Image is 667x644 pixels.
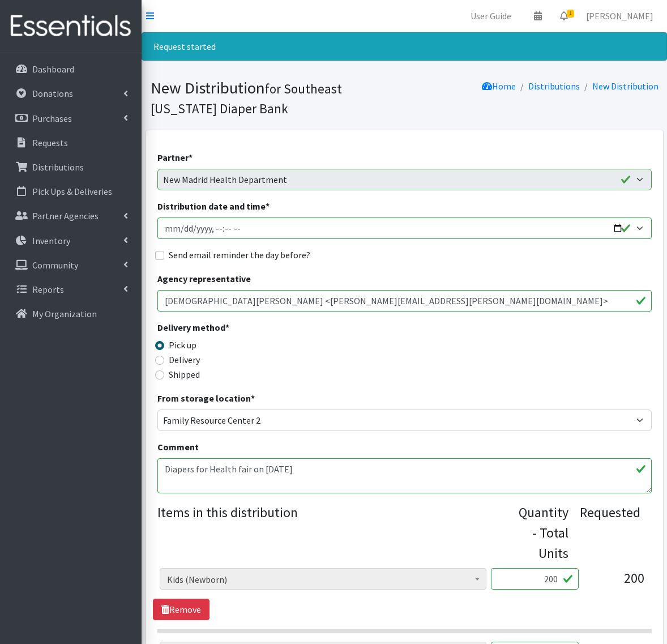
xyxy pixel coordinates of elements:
[5,254,137,276] a: Community
[5,107,137,130] a: Purchases
[32,113,72,124] p: Purchases
[592,80,659,92] a: New Distribution
[580,502,640,564] div: Requested
[142,32,667,61] div: Request started
[157,199,270,213] label: Distribution date and time
[5,302,137,325] a: My Organization
[151,80,342,117] small: for Southeast [US_STATE] Diaper Bank
[5,278,137,301] a: Reports
[5,156,137,178] a: Distributions
[32,63,74,75] p: Dashboard
[157,458,652,493] textarea: Diapers for Health fair on [DATE]
[32,284,64,295] p: Reports
[32,259,78,271] p: Community
[160,568,486,590] span: Kids (Newborn)
[5,229,137,252] a: Inventory
[266,201,270,212] abbr: required
[461,5,520,27] a: User Guide
[151,78,400,117] h1: New Distribution
[225,322,229,333] abbr: required
[5,58,137,80] a: Dashboard
[157,272,251,285] label: Agency representative
[157,391,255,405] label: From storage location
[251,393,255,404] abbr: required
[5,7,137,45] img: HumanEssentials
[482,80,516,92] a: Home
[5,180,137,203] a: Pick Ups & Deliveries
[32,161,84,173] p: Distributions
[588,568,644,599] div: 200
[157,151,193,164] label: Partner
[5,204,137,227] a: Partner Agencies
[32,235,70,246] p: Inventory
[32,308,97,319] p: My Organization
[32,210,99,221] p: Partner Agencies
[551,5,577,27] a: 1
[567,10,574,18] span: 1
[167,572,479,587] span: Kids (Newborn)
[169,353,200,366] label: Delivery
[157,502,519,559] legend: Items in this distribution
[189,152,193,163] abbr: required
[169,338,196,352] label: Pick up
[153,599,209,620] a: Remove
[5,131,137,154] a: Requests
[157,440,199,454] label: Comment
[5,82,137,105] a: Donations
[528,80,580,92] a: Distributions
[32,137,68,148] p: Requests
[169,368,200,381] label: Shipped
[577,5,662,27] a: [PERSON_NAME]
[157,321,281,338] legend: Delivery method
[32,186,112,197] p: Pick Ups & Deliveries
[491,568,579,590] input: Quantity
[519,502,568,564] div: Quantity - Total Units
[169,248,310,262] label: Send email reminder the day before?
[32,88,73,99] p: Donations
